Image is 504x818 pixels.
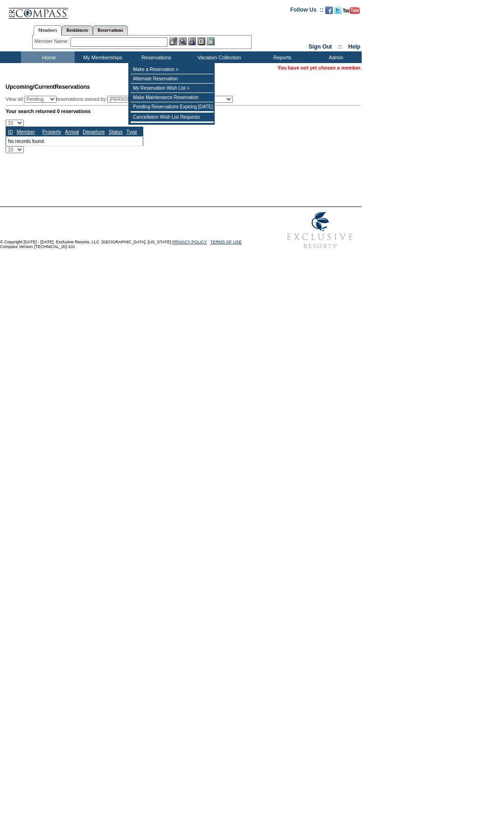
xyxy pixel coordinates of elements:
[6,136,143,146] td: No records found.
[34,25,62,36] a: Members
[278,207,362,254] img: Exclusive Resorts
[197,37,205,45] img: Reservations
[62,25,93,35] a: Residences
[6,96,237,103] div: View all: reservations owned by:
[131,93,214,102] td: Make Maintenance Reservation
[83,129,105,135] a: Departure
[308,51,362,63] td: Admin
[338,43,342,50] span: ::
[179,37,187,45] img: View
[6,84,55,90] span: Upcoming/Current
[75,51,128,63] td: My Memberships
[334,9,342,15] a: Follow us on Twitter
[131,65,214,74] td: Make a Reservation »
[21,51,75,63] td: Home
[42,129,61,135] a: Property
[182,51,254,63] td: Vacation Collection
[308,43,332,50] a: Sign Out
[109,129,123,135] a: Status
[128,51,182,63] td: Reservations
[6,84,90,90] span: Reservations
[254,51,308,63] td: Reports
[17,129,35,135] a: Member
[334,7,342,14] img: Follow us on Twitter
[278,65,362,71] span: You have not yet chosen a member.
[188,37,196,45] img: Impersonate
[343,7,360,14] img: Subscribe to our YouTube Channel
[35,37,70,45] div: Member Name:
[93,25,128,35] a: Reservations
[131,84,214,93] td: My Reservation Wish List »
[65,129,79,135] a: Arrival
[6,108,360,114] div: Your search returned 0 reservations
[131,113,214,122] td: Cancellation Wish List Requests
[325,7,333,14] img: Become our fan on Facebook
[126,129,137,135] a: Type
[207,37,215,45] img: b_calculator.gif
[290,6,323,17] td: Follow Us ::
[325,9,333,15] a: Become our fan on Facebook
[8,129,13,135] a: ID
[348,43,360,50] a: Help
[343,9,360,15] a: Subscribe to our YouTube Channel
[131,102,214,112] td: Pending Reservations Expiring [DATE]
[169,37,177,45] img: b_edit.gif
[131,74,214,84] td: Alternate Reservation
[172,240,207,244] a: PRIVACY POLICY
[210,240,242,244] a: TERMS OF USE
